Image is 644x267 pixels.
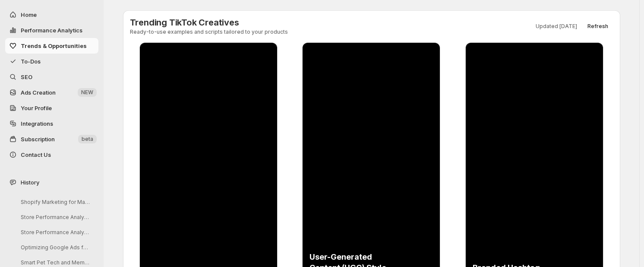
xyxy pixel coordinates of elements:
[21,151,51,158] span: Contact Us
[5,147,98,162] button: Contact Us
[5,100,98,116] a: Your Profile
[21,11,37,18] span: Home
[5,7,98,22] button: Home
[5,38,98,54] button: Trends & Opportunities
[21,105,52,111] span: Your Profile
[5,85,98,100] button: Ads Creation
[14,210,96,224] button: Store Performance Analysis and Suggestions
[21,73,32,80] span: SEO
[14,226,96,239] button: Store Performance Analysis and Recommendations
[536,23,577,30] p: Updated [DATE]
[5,116,98,131] a: Integrations
[81,89,93,96] span: NEW
[21,136,55,143] span: Subscription
[130,17,288,28] h3: Trending TikTok Creatives
[14,241,96,254] button: Optimizing Google Ads for Better ROI
[582,20,613,32] button: Refresh
[5,54,98,69] button: To-Dos
[21,120,53,127] span: Integrations
[21,27,82,34] span: Performance Analytics
[587,23,608,30] span: Refresh
[21,89,56,96] span: Ads Creation
[130,29,288,35] p: Ready-to-use examples and scripts tailored to your products
[21,42,87,49] span: Trends & Opportunities
[21,178,39,187] span: History
[5,22,98,38] button: Performance Analytics
[21,58,41,65] span: To-Dos
[5,69,98,85] a: SEO
[5,131,98,147] button: Subscription
[14,195,96,209] button: Shopify Marketing for MareFolk Store
[82,136,93,143] span: beta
